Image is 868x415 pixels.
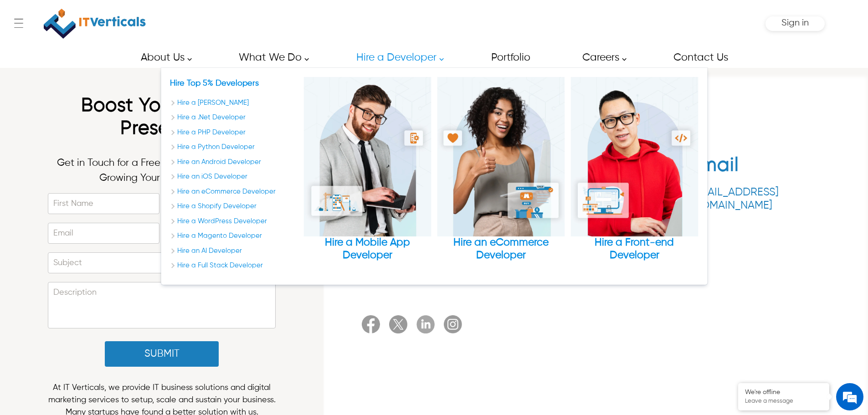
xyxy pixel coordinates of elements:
[781,21,809,27] a: Sign in
[43,5,146,43] a: IT Verticals Inc
[170,261,298,271] a: Hire a Full Stack Developer
[444,315,462,333] img: It Verticals Instagram
[48,156,276,186] p: Get in Touch for a Free Consultation and Start Growing Your Brand [DATE]!
[170,79,259,87] a: Our Services
[170,231,298,241] a: Hire a Magento Developer
[48,94,276,144] h1: Boost Your Online Presence
[170,128,298,138] a: Hire a PHP Developer
[170,98,298,108] a: Hire a Laravel Developer
[570,77,698,275] div: Hire a Front-end Developer
[663,47,738,68] a: Contact Us
[170,187,298,197] a: Hire an eCommerce Developer
[170,172,298,182] a: Hire an iOS Developer
[105,341,219,367] button: Submit
[437,77,565,275] div: Hire an eCommerce Developer
[44,5,146,43] img: IT Verticals Inc
[170,201,298,212] a: Hire a Shopify Developer
[303,77,431,275] div: Hire a Mobile App Developer
[346,47,449,68] a: Hire a Developer
[781,18,809,28] span: Sign in
[303,77,431,261] a: Hire a Mobile App Developer
[570,77,698,236] img: Hire a Front-end Developer
[570,77,698,261] a: Hire a Front-end Developer
[303,77,431,236] img: Hire a Mobile App Developer
[228,47,314,68] a: What We Do
[170,157,298,168] a: Hire an Android Developer
[444,315,471,337] a: It Verticals Instagram
[389,315,416,337] a: Twitter
[130,47,197,68] a: About Us
[437,236,565,261] div: Hire an eCommerce Developer
[362,315,380,333] img: Facebook
[416,315,444,337] a: Linkedin
[416,315,435,333] img: Linkedin
[572,47,632,68] a: Careers
[362,315,389,337] a: Facebook
[170,142,298,153] a: Hire a Python Developer
[303,236,431,261] div: Hire a Mobile App Developer
[481,47,540,68] a: Portfolio
[389,315,407,333] img: Twitter
[690,154,831,181] h2: Email
[745,398,822,405] p: Leave a message
[170,216,298,227] a: Hire a WordPress Developer
[170,113,298,123] a: Hire a .Net Developer
[437,77,565,261] a: Hire an eCommerce Developer
[437,77,565,236] img: Hire an eCommerce Developer
[170,246,298,256] a: Hire an AI Developer
[690,186,831,212] a: [EMAIL_ADDRESS][DOMAIN_NAME]
[745,389,822,396] div: We're offline
[570,236,698,261] div: Hire a Front-end Developer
